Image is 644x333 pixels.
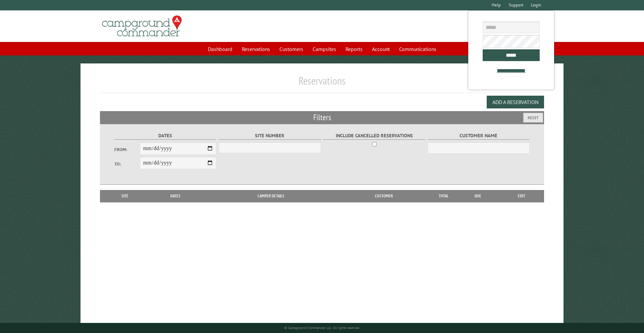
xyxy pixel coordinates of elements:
label: Customer Name [428,132,530,140]
label: Site Number [219,132,321,140]
label: Dates [114,132,217,140]
img: Campground Commander [100,13,184,39]
a: Reservations [238,43,274,55]
a: Campsites [309,43,340,55]
h1: Reservations [100,74,544,93]
button: Reset [523,113,543,123]
label: Include Cancelled Reservations [323,132,425,140]
h2: Filters [100,111,544,124]
th: Site [103,190,147,202]
a: Dashboard [204,43,236,55]
th: Camper Details [204,190,338,202]
small: © Campground Commander LLC. All rights reserved. [284,326,360,330]
a: Customers [275,43,307,55]
button: Add a Reservation [487,96,544,108]
th: Total [430,190,457,202]
th: Dates [147,190,204,202]
a: Communications [395,43,440,55]
label: To: [114,161,140,167]
a: Reports [341,43,367,55]
th: Customer [338,190,430,202]
label: From: [114,146,140,153]
th: Due [457,190,499,202]
a: Account [368,43,394,55]
th: Edit [499,190,544,202]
